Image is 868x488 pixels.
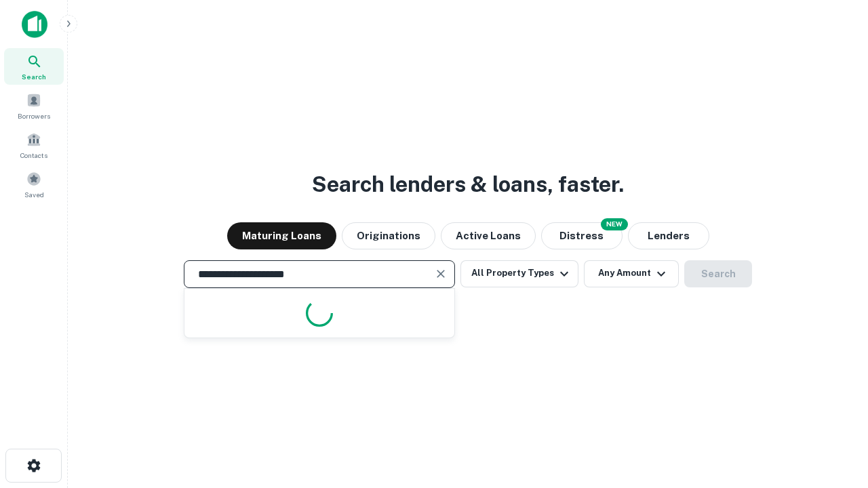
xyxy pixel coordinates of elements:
button: Maturing Loans [227,222,336,249]
a: Saved [4,166,64,203]
a: Contacts [4,127,64,163]
img: capitalize-icon.png [22,11,47,38]
span: Search [22,71,46,82]
span: Saved [24,189,44,200]
button: All Property Types [460,260,578,287]
iframe: Chat Widget [800,380,868,445]
button: Originations [342,222,435,249]
button: Clear [431,264,450,283]
a: Borrowers [4,87,64,124]
h3: Search lenders & loans, faster. [312,168,624,201]
a: Search [4,48,64,85]
button: Any Amount [584,260,679,287]
span: Borrowers [18,110,50,121]
button: Search distressed loans with lien and other non-mortgage details. [541,222,623,249]
button: Active Loans [441,222,536,249]
button: Lenders [628,222,709,249]
span: Contacts [20,150,47,161]
div: NEW [601,218,628,230]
